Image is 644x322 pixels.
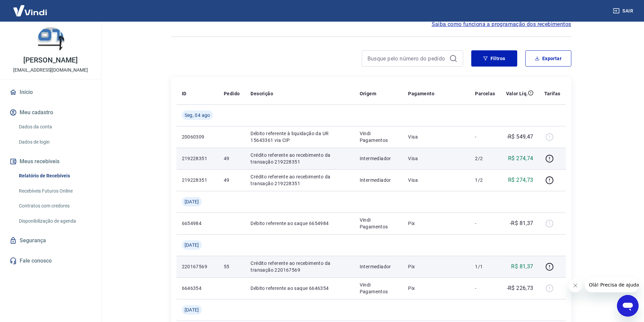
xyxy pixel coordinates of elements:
p: Parcelas [475,90,495,97]
a: Dados de login [16,135,93,149]
span: [DATE] [185,242,199,248]
iframe: Fechar mensagem [569,279,582,292]
a: Início [8,85,93,100]
p: 220167569 [182,263,213,270]
p: Descrição [251,90,273,97]
p: 20060309 [182,133,213,140]
p: Pix [408,220,464,227]
span: Seg, 04 ago [185,112,210,119]
p: 219228351 [182,155,213,162]
span: Olá! Precisa de ajuda? [4,5,57,10]
p: Crédito referente ao recebimento da transação 219228351 [251,173,349,187]
p: R$ 274,74 [508,154,533,163]
button: Filtros [471,50,517,67]
p: - [475,285,495,292]
button: Meu cadastro [8,105,93,120]
img: Vindi [8,0,52,21]
p: Débito referente ao saque 6654984 [251,220,349,227]
p: R$ 274,73 [508,176,533,184]
p: Visa [408,155,464,162]
p: Intermediador [360,177,398,183]
p: [EMAIL_ADDRESS][DOMAIN_NAME] [13,67,88,74]
p: 2/2 [475,155,495,162]
p: 49 [224,155,240,162]
p: Tarifas [544,90,560,97]
p: 55 [224,263,240,270]
p: 49 [224,177,240,183]
a: Dados da conta [16,120,93,134]
input: Busque pelo número do pedido [367,53,447,64]
p: 6646354 [182,285,213,292]
p: Pagamento [408,90,434,97]
a: Contratos com credores [16,199,93,213]
p: Vindi Pagamentos [360,130,398,144]
p: Origem [360,90,376,97]
a: Disponibilização de agenda [16,214,93,228]
p: 6654984 [182,220,213,227]
p: Visa [408,133,464,140]
p: 219228351 [182,177,213,183]
iframe: Botão para abrir a janela de mensagens [617,295,639,317]
p: Pix [408,285,464,292]
img: f386ab54-7e21-4e9b-af6e-f5bb3cc78e62.jpeg [37,27,64,54]
p: Pix [408,263,464,270]
p: Intermediador [360,155,398,162]
p: Vindi Pagamentos [360,217,398,230]
button: Exportar [525,50,571,67]
p: 1/2 [475,177,495,183]
p: Vindi Pagamentos [360,281,398,295]
p: Valor Líq. [506,90,528,97]
p: ID [182,90,187,97]
button: Sair [612,5,636,17]
p: Intermediador [360,263,398,270]
p: - [475,220,495,227]
a: Segurança [8,233,93,248]
p: Crédito referente ao recebimento da transação 219228351 [251,152,349,165]
p: -R$ 226,73 [507,284,533,292]
p: Débito referente ao saque 6646354 [251,285,349,292]
p: Visa [408,177,464,183]
p: 1/1 [475,263,495,270]
p: R$ 81,37 [511,263,533,271]
a: Fale conosco [8,253,93,268]
p: Débito referente à liquidação da UR 15643361 via CIP [251,130,349,144]
p: Pedido [224,90,240,97]
a: Relatório de Recebíveis [16,169,93,183]
a: Saiba como funciona a programação dos recebimentos [432,20,571,28]
p: -R$ 549,47 [507,133,533,141]
a: Recebíveis Futuros Online [16,184,93,198]
p: -R$ 81,37 [510,219,533,227]
iframe: Mensagem da empresa [585,277,639,292]
p: [PERSON_NAME] [23,57,77,64]
p: Crédito referente ao recebimento da transação 220167569 [251,260,349,273]
span: [DATE] [185,198,199,205]
button: Meus recebíveis [8,154,93,169]
p: - [475,133,495,140]
span: [DATE] [185,306,199,313]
